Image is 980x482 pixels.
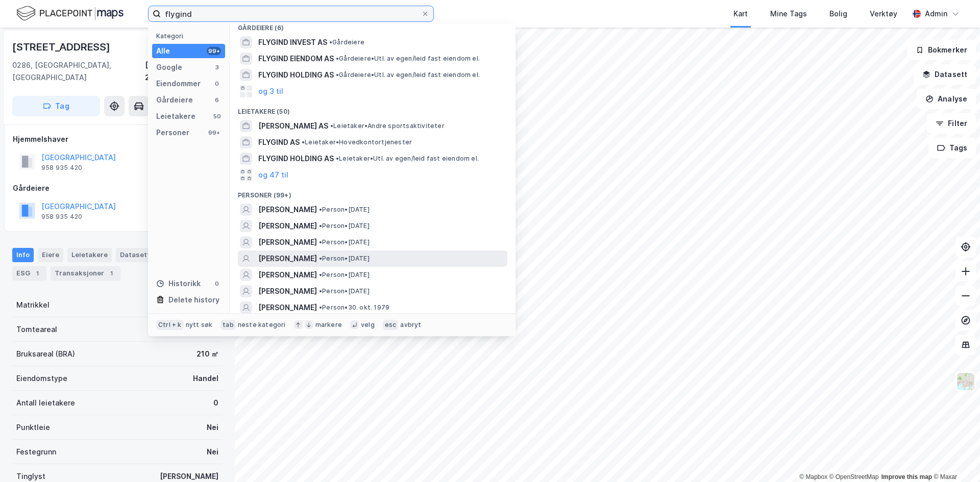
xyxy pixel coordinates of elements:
[230,99,516,118] div: Leietakere (50)
[213,63,221,71] div: 3
[238,321,286,329] div: neste kategori
[156,320,184,330] div: Ctrl + k
[106,268,116,278] div: 1
[927,113,976,134] button: Filter
[168,294,219,306] div: Delete history
[870,8,897,20] div: Verktøy
[230,183,516,201] div: Personer (99+)
[41,213,82,221] div: 958 935 420
[258,236,317,248] span: [PERSON_NAME]
[16,421,50,434] div: Punktleie
[213,80,221,88] div: 0
[258,301,317,314] span: [PERSON_NAME]
[929,433,980,482] div: Kontrollprogram for chat
[213,96,221,104] div: 6
[213,280,221,288] div: 0
[156,110,195,122] div: Leietakere
[258,169,288,181] button: og 47 til
[12,59,145,84] div: 0286, [GEOGRAPHIC_DATA], [GEOGRAPHIC_DATA]
[330,122,445,130] span: Leietaker • Andre sportsaktiviteter
[336,155,339,162] span: •
[319,238,370,246] span: Person • [DATE]
[319,255,370,263] span: Person • [DATE]
[302,138,412,146] span: Leietaker • Hovedkontortjenester
[829,473,879,480] a: OpenStreetMap
[161,6,421,21] input: Søk på adresse, matrikkel, gårdeiere, leietakere eller personer
[38,248,63,262] div: Eiere
[361,321,375,329] div: velg
[928,138,976,158] button: Tags
[220,320,236,330] div: tab
[16,323,57,336] div: Tomteareal
[733,8,748,20] div: Kart
[319,271,322,278] span: •
[319,303,322,311] span: •
[258,285,317,297] span: [PERSON_NAME]
[336,155,479,163] span: Leietaker • Utl. av egen/leid fast eiendom el.
[207,421,218,434] div: Nei
[41,164,82,172] div: 958 935 420
[156,277,201,290] div: Historikk
[829,8,847,20] div: Bolig
[319,255,322,262] span: •
[16,348,75,360] div: Bruksareal (BRA)
[319,222,322,230] span: •
[258,153,334,165] span: FLYGIND HOLDING AS
[907,40,976,60] button: Bokmerker
[336,71,480,79] span: Gårdeiere • Utl. av egen/leid fast eiendom el.
[319,238,322,246] span: •
[770,8,807,20] div: Mine Tags
[156,32,225,40] div: Kategori
[917,89,976,109] button: Analyse
[258,252,317,265] span: [PERSON_NAME]
[197,348,218,360] div: 210 ㎡
[329,38,364,46] span: Gårdeiere
[32,268,42,278] div: 1
[302,138,305,146] span: •
[258,69,334,81] span: FLYGIND HOLDING AS
[319,271,370,279] span: Person • [DATE]
[315,321,342,329] div: markere
[16,5,124,22] img: logo.f888ab2527a4732fd821a326f86c7f29.svg
[258,220,317,232] span: [PERSON_NAME]
[319,206,370,214] span: Person • [DATE]
[213,112,221,120] div: 50
[156,94,193,106] div: Gårdeiere
[145,59,223,84] div: [GEOGRAPHIC_DATA], 2/355
[258,36,327,48] span: FLYGIND INVEST AS
[12,266,46,281] div: ESG
[67,248,112,262] div: Leietakere
[914,64,976,85] button: Datasett
[336,55,339,62] span: •
[925,8,947,20] div: Admin
[258,269,317,281] span: [PERSON_NAME]
[929,433,980,482] iframe: Chat Widget
[12,96,100,116] button: Tag
[193,372,218,385] div: Handel
[207,446,218,458] div: Nei
[329,38,332,46] span: •
[16,397,75,409] div: Antall leietakere
[13,182,222,194] div: Gårdeiere
[16,446,56,458] div: Festegrunn
[12,248,34,262] div: Info
[258,136,300,148] span: FLYGIND AS
[258,53,334,65] span: FLYGIND EIENDOM AS
[400,321,421,329] div: avbryt
[319,222,370,230] span: Person • [DATE]
[16,299,50,311] div: Matrikkel
[156,61,182,73] div: Google
[956,372,975,391] img: Z
[319,206,322,213] span: •
[319,287,322,295] span: •
[13,133,222,145] div: Hjemmelshaver
[881,473,932,480] a: Improve this map
[116,248,154,262] div: Datasett
[213,397,218,409] div: 0
[258,204,317,216] span: [PERSON_NAME]
[258,120,328,132] span: [PERSON_NAME] AS
[156,45,170,57] div: Alle
[336,55,480,63] span: Gårdeiere • Utl. av egen/leid fast eiendom el.
[207,129,221,137] div: 99+
[336,71,339,79] span: •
